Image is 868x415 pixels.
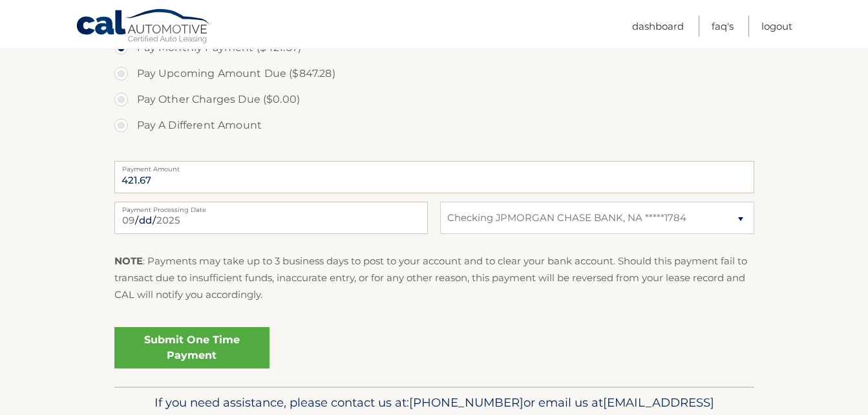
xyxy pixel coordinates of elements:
[114,87,754,112] label: Pay Other Charges Due ($0.00)
[632,16,684,37] a: Dashboard
[114,253,754,304] p: : Payments may take up to 3 business days to post to your account and to clear your bank account....
[761,16,792,37] a: Logout
[114,61,754,87] label: Pay Upcoming Amount Due ($847.28)
[76,8,211,46] a: Cal Automotive
[114,202,428,234] input: Payment Date
[114,327,270,368] a: Submit One Time Payment
[712,16,734,37] a: FAQ's
[409,395,524,410] span: [PHONE_NUMBER]
[114,112,754,138] label: Pay A Different Amount
[114,161,754,193] input: Payment Amount
[114,202,428,212] label: Payment Processing Date
[114,255,143,267] strong: NOTE
[114,161,754,171] label: Payment Amount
